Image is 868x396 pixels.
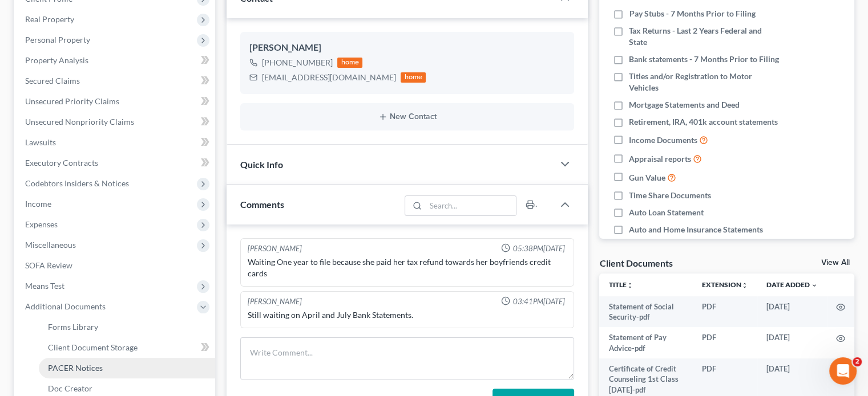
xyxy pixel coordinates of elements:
button: New Contact [249,112,565,121]
td: PDF [693,327,757,358]
span: Tax Returns - Last 2 Years Federal and State [629,25,781,48]
div: Client Documents [599,257,672,269]
span: Comments [240,199,284,210]
span: Expenses [25,219,58,229]
span: Lawsuits [25,137,56,147]
span: 03:41PM[DATE] [512,296,564,307]
span: Mortgage Statements and Deed [629,99,740,111]
span: Real Property [25,14,74,24]
a: Property Analysis [16,50,215,71]
a: Date Added expand_more [766,280,818,289]
span: Property Analysis [25,55,88,65]
span: Gun Value [629,172,665,183]
div: [PERSON_NAME] [249,41,565,55]
span: Quick Info [240,159,283,170]
span: Retirement, IRA, 401k account statements [629,116,778,128]
span: Auto Loan Statement [629,207,704,218]
span: Income [25,199,51,209]
div: Still waiting on April and July Bank Statements. [248,309,567,321]
div: [PERSON_NAME] [248,243,302,254]
a: Executory Contracts [16,153,215,173]
span: 05:38PM[DATE] [512,243,564,254]
div: [PHONE_NUMBER] [262,57,333,68]
a: Forms Library [39,317,215,337]
input: Search... [426,196,516,215]
span: Client Document Storage [48,342,138,352]
div: [EMAIL_ADDRESS][DOMAIN_NAME] [262,72,396,83]
a: Unsecured Priority Claims [16,91,215,112]
span: SOFA Review [25,260,72,270]
a: Secured Claims [16,71,215,91]
i: expand_more [811,282,818,289]
span: Appraisal reports [629,153,691,165]
span: 2 [853,357,862,366]
td: Statement of Pay Advice-pdf [599,327,693,358]
a: SOFA Review [16,255,215,276]
span: Auto and Home Insurance Statements [629,224,763,235]
i: unfold_more [626,282,633,289]
span: Bank statements - 7 Months Prior to Filing [629,54,779,65]
a: Client Document Storage [39,337,215,358]
span: Additional Documents [25,301,106,311]
a: Extensionunfold_more [702,280,748,289]
a: Lawsuits [16,132,215,153]
span: Doc Creator [48,383,92,393]
span: Unsecured Priority Claims [25,96,119,106]
span: Executory Contracts [25,158,98,168]
a: Unsecured Nonpriority Claims [16,112,215,132]
div: home [337,58,362,68]
span: Secured Claims [25,76,80,85]
span: Income Documents [629,134,697,146]
span: Pay Stubs - 7 Months Prior to Filing [629,8,755,19]
div: home [401,72,426,83]
span: Titles and/or Registration to Motor Vehicles [629,71,781,93]
td: [DATE] [757,296,827,328]
td: Statement of Social Security-pdf [599,296,693,328]
span: Unsecured Nonpriority Claims [25,117,134,126]
span: Time Share Documents [629,190,711,201]
span: Codebtors Insiders & Notices [25,178,129,188]
a: View All [821,259,850,267]
a: Titleunfold_more [608,280,633,289]
span: Miscellaneous [25,240,76,250]
div: [PERSON_NAME] [248,296,302,307]
span: PACER Notices [48,363,103,373]
td: [DATE] [757,327,827,358]
span: Forms Library [48,322,98,332]
iframe: Intercom live chat [829,357,857,385]
div: Waiting One year to file because she paid her tax refund towards her boyfriends credit cards [248,256,567,279]
a: PACER Notices [39,358,215,378]
span: Means Test [25,281,64,291]
td: PDF [693,296,757,328]
span: Personal Property [25,35,90,44]
i: unfold_more [741,282,748,289]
